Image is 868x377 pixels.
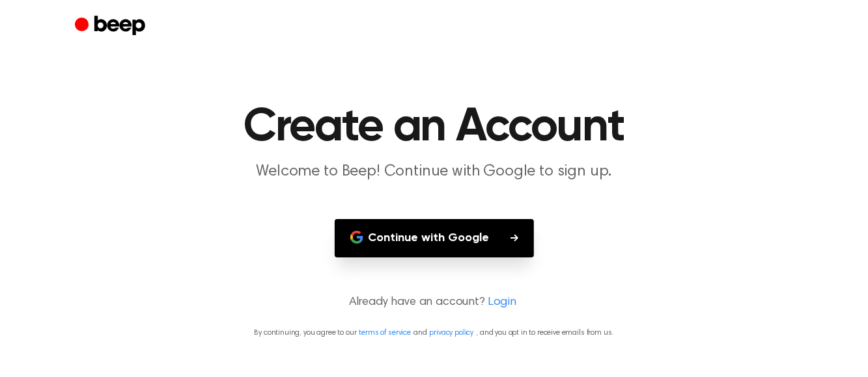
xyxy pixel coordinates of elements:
p: Welcome to Beep! Continue with Google to sign up. [184,161,684,183]
a: terms of service [359,329,411,337]
p: Already have an account? [16,294,852,311]
a: privacy policy [430,329,474,337]
a: Beep [75,14,148,39]
a: Login [488,294,516,311]
h1: Create an Account [101,104,768,151]
p: By continuing, you agree to our and , and you opt in to receive emails from us. [16,327,852,339]
button: Continue with Google [335,219,534,257]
